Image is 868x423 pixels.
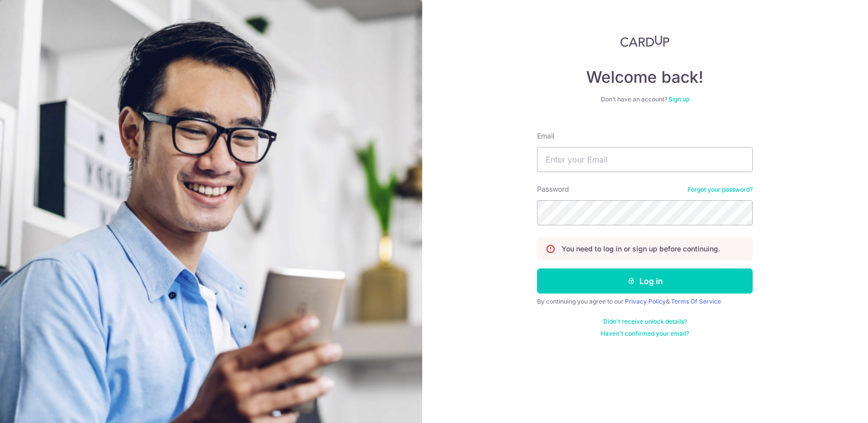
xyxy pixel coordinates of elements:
label: Password [537,184,569,194]
img: CardUp Logo [620,35,669,47]
input: Enter your Email [537,147,753,172]
p: You need to log in or sign up before continuing. [562,244,720,254]
button: Log in [537,268,753,294]
a: Haven't confirmed your email? [601,330,689,338]
a: Terms Of Service [671,298,721,305]
a: Privacy Policy [625,298,666,305]
a: Sign up [668,95,689,103]
a: Forgot your password? [687,186,753,194]
div: By continuing you agree to our & [537,298,753,306]
a: Didn't receive unlock details? [603,318,687,326]
div: Don’t have an account? [537,95,753,103]
h4: Welcome back! [537,67,753,87]
label: Email [537,131,554,141]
